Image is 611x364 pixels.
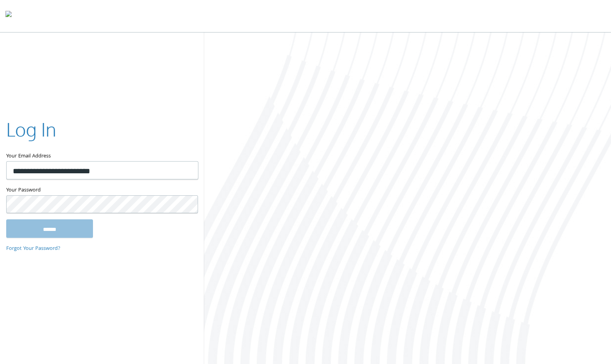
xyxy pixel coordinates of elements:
h2: Log In [6,116,56,142]
a: Forgot Your Password? [6,244,60,253]
keeper-lock: Open Keeper Popup [182,166,192,175]
keeper-lock: Open Keeper Popup [182,199,192,208]
img: todyl-logo-dark.svg [5,8,12,24]
label: Your Password [6,185,198,195]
